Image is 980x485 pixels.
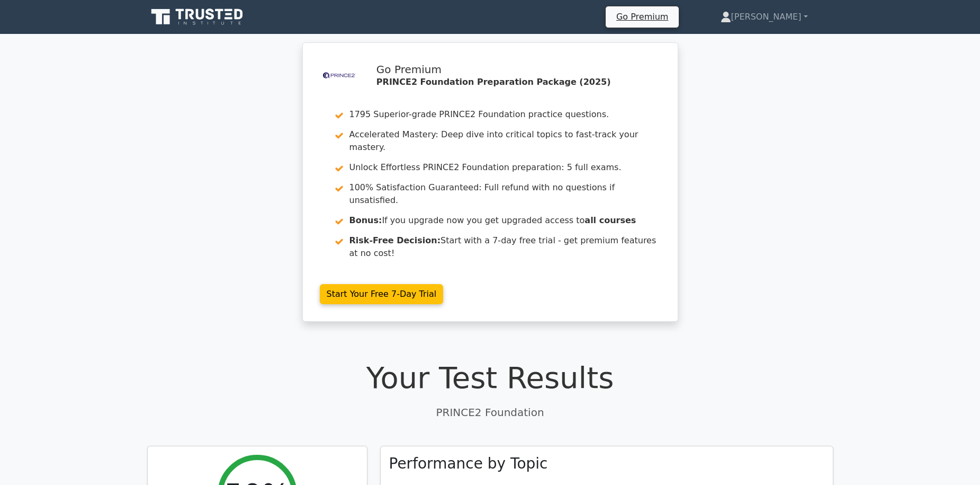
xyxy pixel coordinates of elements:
[389,455,548,473] h3: Performance by Topic
[147,360,833,395] h1: Your Test Results
[610,10,675,24] a: Go Premium
[147,404,833,420] p: PRINCE2 Foundation
[320,284,444,304] a: Start Your Free 7-Day Trial
[695,6,833,28] a: [PERSON_NAME]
